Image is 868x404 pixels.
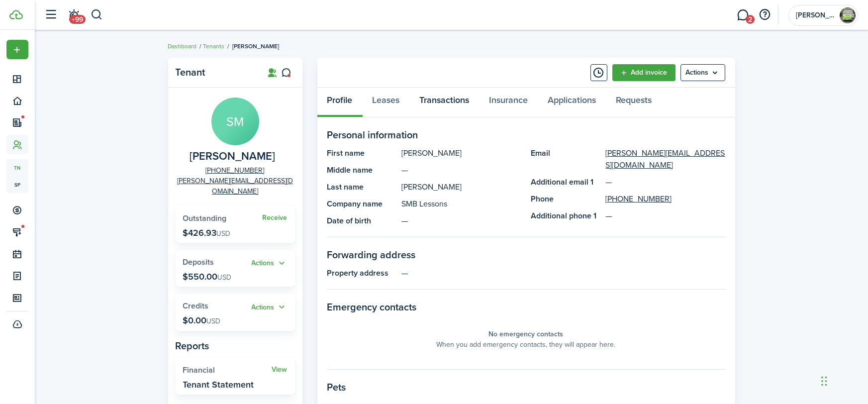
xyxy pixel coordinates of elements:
[176,338,295,353] panel-main-subtitle: Reports
[183,272,232,282] p: $550.00
[69,15,86,24] span: +99
[821,366,827,396] div: Drag
[818,356,868,404] iframe: Chat Widget
[207,316,221,326] span: USD
[42,5,61,24] button: Open sidebar
[402,164,521,176] panel-main-description: —
[489,329,564,339] panel-main-placeholder-title: No emergency contacts
[796,12,836,19] span: Rob
[327,181,397,193] panel-main-title: Last name
[327,164,397,176] panel-main-title: Middle name
[183,380,254,390] widget-stats-description: Tenant Statement
[233,42,280,51] span: [PERSON_NAME]
[538,88,606,117] a: Applications
[327,147,397,159] panel-main-title: First name
[680,64,725,81] menu-btn: Actions
[327,127,725,142] panel-main-section-title: Personal information
[402,267,725,279] panel-main-description: —
[6,176,28,193] a: sp
[402,147,521,159] panel-main-description: [PERSON_NAME]
[606,88,662,117] a: Requests
[183,366,272,375] widget-stats-title: Financial
[327,247,725,262] panel-main-section-title: Forwarding address
[183,300,209,311] span: Credits
[840,7,856,23] img: Rob
[252,258,288,269] button: Actions
[734,2,753,28] a: Messaging
[183,228,231,238] p: $426.93
[183,256,214,268] span: Deposits
[263,214,288,222] a: Receive
[480,88,538,117] a: Insurance
[176,176,295,197] a: [PERSON_NAME][EMAIL_ADDRESS][DOMAIN_NAME]
[176,67,255,78] panel-main-title: Tenant
[402,181,521,193] panel-main-description: [PERSON_NAME]
[183,315,221,325] p: $0.00
[203,42,225,51] a: Tenants
[6,40,28,59] button: Open menu
[327,380,725,395] panel-main-section-title: Pets
[91,6,103,23] button: Search
[531,176,601,188] panel-main-title: Additional email 1
[612,64,675,81] a: Add invoice
[211,98,259,145] avatar-text: SM
[606,147,725,171] a: [PERSON_NAME][EMAIL_ADDRESS][DOMAIN_NAME]
[168,42,197,51] a: Dashboard
[252,302,288,313] button: Open menu
[206,165,265,176] a: [PHONE_NUMBER]
[402,215,521,227] panel-main-description: —
[327,215,397,227] panel-main-title: Date of birth
[531,193,601,205] panel-main-title: Phone
[363,88,410,117] a: Leases
[9,10,23,19] img: TenantCloud
[410,88,480,117] a: Transactions
[531,210,601,222] panel-main-title: Additional phone 1
[252,258,288,269] button: Open menu
[680,64,725,81] button: Open menu
[217,228,231,239] span: USD
[6,159,28,176] a: tn
[190,150,276,163] span: Stephanie Morey-Barry
[590,64,607,81] button: Timeline
[437,339,616,350] panel-main-placeholder-description: When you add emergency contacts, they will appear here.
[746,15,755,24] span: 2
[65,2,84,28] a: Notifications
[606,193,672,205] a: [PHONE_NUMBER]
[252,302,288,313] button: Actions
[183,212,227,224] span: Outstanding
[327,300,725,314] panel-main-section-title: Emergency contacts
[757,6,773,23] button: Open resource center
[218,272,232,283] span: USD
[402,198,521,210] panel-main-description: SMB Lessons
[327,198,397,210] panel-main-title: Company name
[272,366,288,374] a: View
[327,267,397,279] panel-main-title: Property address
[531,147,601,171] panel-main-title: Email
